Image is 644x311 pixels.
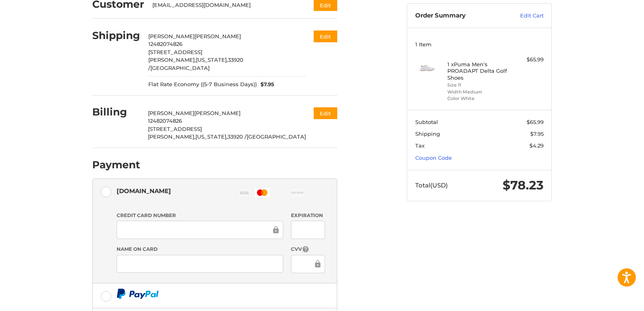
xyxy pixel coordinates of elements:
[512,56,544,64] div: $65.99
[314,107,337,119] button: Edit
[247,133,306,140] span: [GEOGRAPHIC_DATA]
[150,65,210,71] span: [GEOGRAPHIC_DATA]
[92,29,140,42] h2: Shipping
[415,12,503,20] h3: Order Summary
[415,41,544,48] h3: 1 Item
[503,178,544,193] span: $78.23
[148,80,257,89] span: Flat Rate Economy ((5-7 Business Days))
[92,106,140,118] h2: Billing
[447,95,510,102] li: Color White
[291,212,325,219] label: Expiration
[527,119,544,125] span: $65.99
[529,142,544,149] span: $4.29
[415,142,425,149] span: Tax
[196,57,228,63] span: [US_STATE],
[257,80,275,89] span: $7.95
[194,110,241,116] span: [PERSON_NAME]
[530,130,544,137] span: $7.95
[503,12,544,20] a: Edit Cart
[291,246,325,253] label: CVV
[415,181,448,189] span: Total (USD)
[195,133,228,140] span: [US_STATE],
[314,30,337,42] button: Edit
[148,126,202,132] span: [STREET_ADDRESS]
[148,110,194,116] span: [PERSON_NAME]
[148,49,202,55] span: [STREET_ADDRESS]
[117,246,283,253] label: Name on Card
[148,133,195,140] span: [PERSON_NAME],
[195,33,241,39] span: [PERSON_NAME]
[148,57,243,71] span: 33920 /
[447,61,510,81] h4: 1 x Puma Men's PROADAPT Delta Golf Shoes
[148,57,196,63] span: [PERSON_NAME],
[447,82,510,89] li: Size 11
[117,289,159,299] img: PayPal icon
[415,154,452,161] a: Coupon Code
[152,1,298,9] div: [EMAIL_ADDRESS][DOMAIN_NAME]
[117,212,283,219] label: Credit Card Number
[228,133,247,140] span: 33920 /
[92,159,140,171] h2: Payment
[148,41,182,47] span: 12482074826
[148,117,182,124] span: 12482074826
[447,89,510,96] li: Width Medium
[415,130,440,137] span: Shipping
[415,119,438,125] span: Subtotal
[117,184,171,198] div: [DOMAIN_NAME]
[148,33,195,39] span: [PERSON_NAME]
